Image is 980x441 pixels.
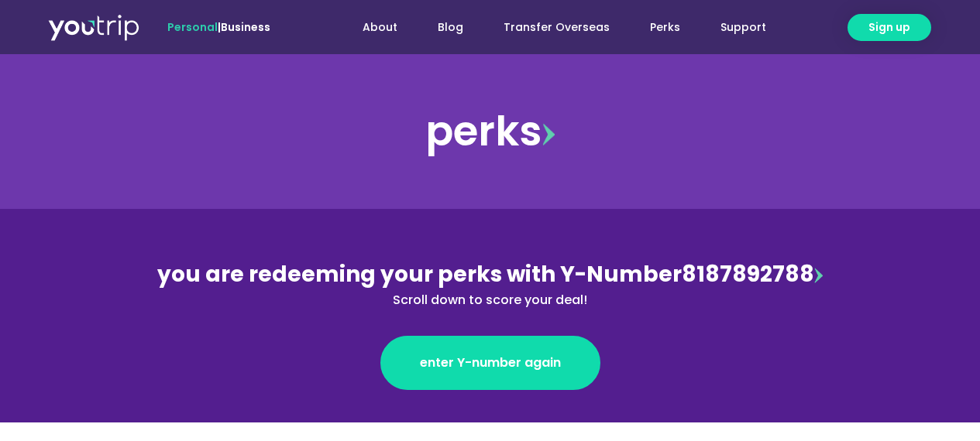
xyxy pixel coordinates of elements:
a: Transfer Overseas [483,13,630,42]
span: enter Y-number again [420,354,561,372]
nav: Menu [312,13,786,42]
a: About [342,13,418,42]
a: Sign up [848,14,931,41]
a: enter Y-number again [380,336,600,390]
a: Business [221,19,270,35]
span: Sign up [868,19,910,36]
a: Perks [630,13,700,42]
a: Blog [418,13,483,42]
div: 8187892788 [154,258,827,309]
span: Personal [167,19,218,35]
a: Support [700,13,786,42]
span: you are redeeming your perks with Y-Number [157,259,682,289]
div: Scroll down to score your deal! [154,291,827,309]
span: | [167,19,270,35]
